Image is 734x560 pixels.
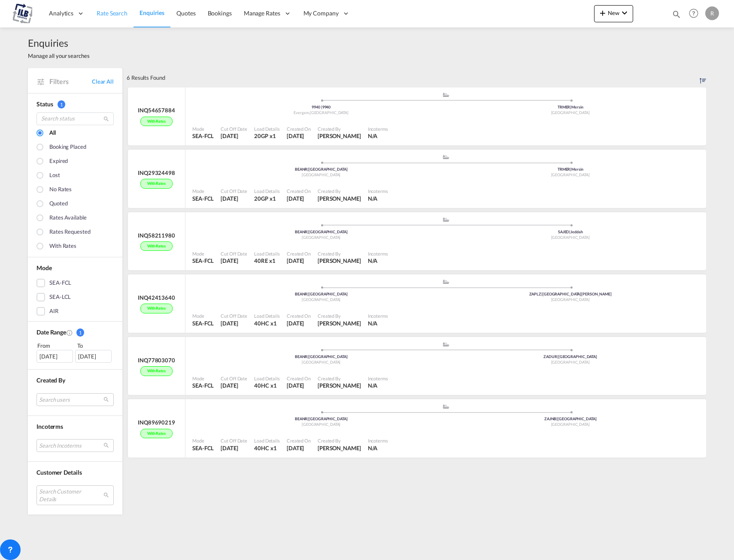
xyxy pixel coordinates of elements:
div: INQ77803070With rates assets/icons/custom/ship-fill.svgassets/icons/custom/roll-o-plane.svgOrigin... [127,337,706,400]
md-icon: assets/icons/custom/ship-fill.svg [441,404,451,409]
div: Created On [287,126,311,132]
div: 8 Sep 2025 [221,132,247,140]
div: icon-magnify [672,9,681,22]
md-icon: assets/icons/custom/ship-fill.svg [441,93,451,97]
span: [DATE] [287,132,304,139]
md-icon: icon-magnify [672,9,681,19]
div: INQ89690219 [138,418,175,426]
span: [GEOGRAPHIC_DATA] [551,297,590,302]
span: BEANR [GEOGRAPHIC_DATA] [295,167,348,172]
span: Bookings [208,9,232,17]
div: Mode [192,375,214,382]
div: Jonas Cassimon [318,382,361,389]
div: Incoterms [368,313,388,319]
div: Rates Requested [49,228,91,237]
md-checkbox: AIR [36,307,114,316]
div: INQ42413640With rates assets/icons/custom/ship-fill.svgassets/icons/custom/roll-o-plane.svgOrigin... [127,274,706,337]
div: INQ89690219With rates assets/icons/custom/ship-fill.svgassets/icons/custom/roll-o-plane.svgOrigin... [127,399,706,462]
span: Manage Rates [244,9,280,18]
div: Incoterms [368,126,388,132]
span: [DATE] [221,132,238,139]
span: [GEOGRAPHIC_DATA] [551,235,590,240]
span: [PERSON_NAME] [318,132,361,139]
div: Jonas Cassimon [318,319,361,327]
div: 40HC x 1 [254,319,280,327]
span: [GEOGRAPHIC_DATA] [302,235,340,240]
span: , [309,110,310,115]
span: Filters [49,77,92,86]
span: New [598,9,630,16]
span: [PERSON_NAME] [318,445,361,452]
md-checkbox: SEA-LCL [36,293,114,301]
div: 20 Aug 2025 [287,319,311,327]
div: Mode [192,188,214,194]
div: With rates [49,242,76,251]
div: 40HC x 1 [254,382,280,389]
span: Date Range [36,328,66,336]
span: Rate Search [97,9,127,17]
div: Sebastian Erren [318,257,361,265]
span: Mode [36,264,52,271]
div: 20 Aug 2025 [221,319,247,327]
span: | [307,354,309,359]
div: INQ58211980 [138,232,175,239]
span: [DATE] [287,320,304,327]
span: Created By [36,376,65,384]
div: Mode [192,126,214,132]
div: R [705,6,719,20]
div: AIR [49,307,58,316]
div: Jonas Cassimon [318,444,361,452]
input: Search status [36,112,114,125]
div: INQ77803070 [138,356,175,364]
span: Help [686,6,701,21]
md-icon: assets/icons/custom/ship-fill.svg [441,217,451,222]
div: Gianni Abrams [318,195,361,202]
span: | [570,167,571,172]
div: SEA-FCL [49,279,71,287]
span: BEANR [GEOGRAPHIC_DATA] [295,229,348,234]
div: Created On [287,188,311,194]
span: TRMER Mersin [558,105,583,109]
div: To [76,341,114,350]
div: 8 Sep 2025 [287,132,311,140]
div: Mode [192,250,214,257]
span: Evergem [294,110,309,115]
div: Created On [287,313,311,319]
div: Load Details [254,437,280,444]
div: Created By [318,250,361,257]
span: [PERSON_NAME] [318,320,361,327]
div: 20 Aug 2025 [221,444,247,452]
span: Enquiries [28,36,90,50]
div: 28 Aug 2025 [287,257,311,265]
div: Load Details [254,188,280,194]
div: 8 Sep 2025 [221,195,247,202]
div: Rates available [49,214,87,223]
span: [PERSON_NAME] [318,382,361,389]
span: | [556,416,558,421]
div: SEA-FCL [192,132,214,140]
div: Created By [318,126,361,132]
div: Created By [318,188,361,194]
md-icon: icon-plus 400-fg [598,8,608,18]
div: SEA-FCL [192,195,214,202]
span: | [321,105,322,109]
span: [DATE] [287,445,304,452]
div: INQ42413640 [138,294,175,301]
span: [GEOGRAPHIC_DATA] [302,172,340,177]
span: 1 [76,328,84,337]
span: | [557,354,558,359]
span: BEANR [GEOGRAPHIC_DATA] [295,354,348,359]
span: [GEOGRAPHIC_DATA] [551,422,590,427]
div: Created By [318,313,361,319]
div: 20 Aug 2025 [221,382,247,389]
div: Incoterms [368,437,388,444]
div: 20 Aug 2025 [287,382,311,389]
div: Incoterms [368,250,388,257]
span: [DATE] [221,382,238,389]
div: Gianni Abrams [318,132,361,140]
span: [PERSON_NAME] [318,195,361,202]
div: [DATE] [75,350,112,363]
span: 1 [58,100,65,108]
div: N/A [368,257,378,265]
div: Cut Off Date [221,437,247,444]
